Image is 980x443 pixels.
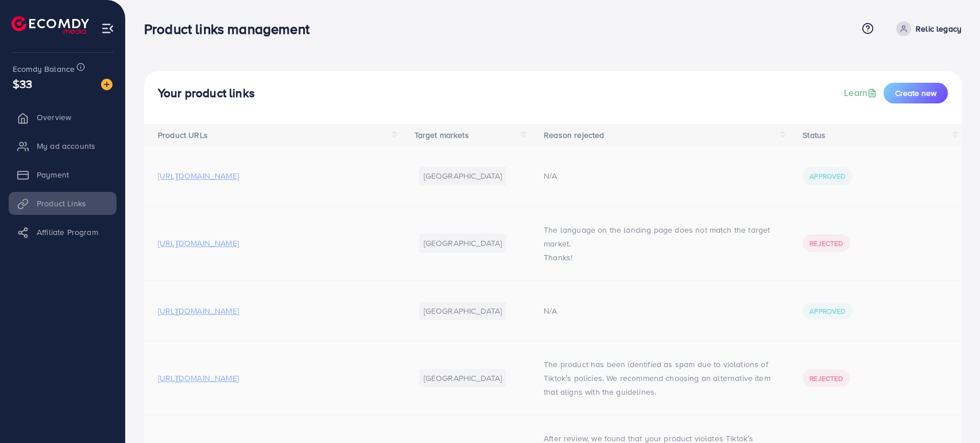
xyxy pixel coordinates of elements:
[144,21,319,37] h3: Product links management
[158,86,255,101] h4: Your product links
[895,87,936,99] span: Create new
[13,63,75,75] span: Ecomdy Balance
[101,79,113,90] img: image
[11,16,89,34] img: logo
[844,86,879,99] a: Learn
[13,75,32,92] span: $33
[892,21,962,36] a: Relic legacy
[884,83,948,103] button: Create new
[101,22,114,35] img: menu
[916,22,962,36] p: Relic legacy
